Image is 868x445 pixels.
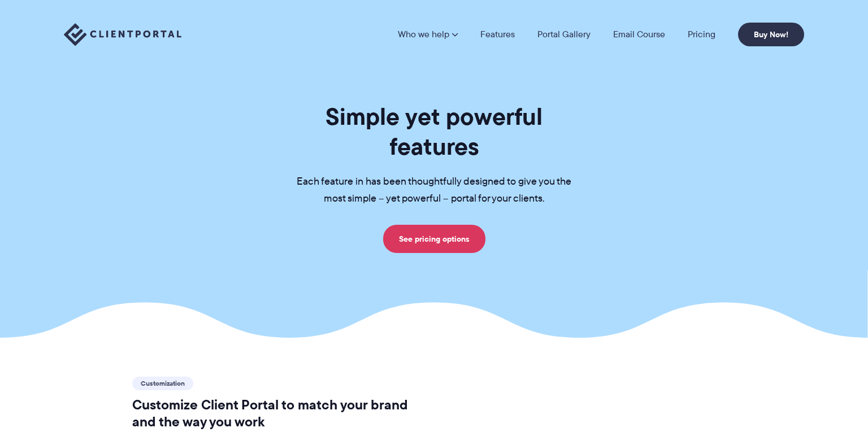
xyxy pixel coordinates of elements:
[688,30,715,39] a: Pricing
[383,225,485,253] a: See pricing options
[480,30,515,39] a: Features
[537,30,591,39] a: Portal Gallery
[132,396,418,430] h2: Customize Client Portal to match your brand and the way you work
[613,30,665,39] a: Email Course
[738,23,804,46] a: Buy Now!
[279,173,589,207] p: Each feature in has been thoughtfully designed to give you the most simple – yet powerful – porta...
[132,377,193,390] span: Customization
[279,102,589,162] h1: Simple yet powerful features
[398,30,458,39] a: Who we help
